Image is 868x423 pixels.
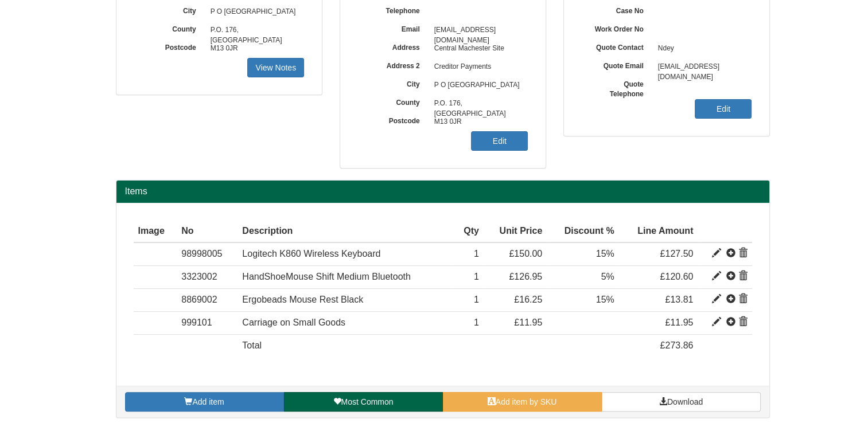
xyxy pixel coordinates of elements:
span: Central Machester Site [429,40,528,58]
span: £126.95 [509,272,542,281]
label: Postcode [357,113,429,126]
label: Case No [581,3,652,16]
td: 999101 [177,312,238,335]
span: £273.86 [660,340,693,350]
label: City [134,3,205,16]
label: County [357,95,429,108]
span: Add item by SKU [496,397,557,406]
span: 5% [601,272,614,281]
label: Quote Telephone [581,76,652,99]
span: P.O. 176, [GEOGRAPHIC_DATA] [205,21,305,40]
label: Email [357,21,429,34]
span: Add item [192,397,224,406]
th: Image [134,220,177,243]
td: Total [238,334,454,357]
span: P O [GEOGRAPHIC_DATA] [429,76,528,95]
label: County [134,21,205,34]
span: £13.81 [665,295,693,304]
span: M13 0JR [429,113,528,131]
label: Postcode [134,40,205,53]
span: P O [GEOGRAPHIC_DATA] [205,3,305,21]
span: £11.95 [665,318,693,327]
span: 15% [596,295,614,304]
span: £150.00 [509,249,542,258]
label: Address 2 [357,58,429,71]
span: 1 [474,295,479,304]
label: Quote Email [581,58,652,71]
span: Most Common [341,397,393,406]
label: Work Order No [581,21,652,34]
span: Creditor Payments [429,58,528,76]
span: Ergobeads Mouse Rest Black [242,295,363,304]
span: P.O. 176, [GEOGRAPHIC_DATA] [429,95,528,113]
span: M13 0JR [205,40,305,58]
span: £16.25 [514,295,542,304]
label: Address [357,40,429,53]
th: Discount % [547,220,618,243]
span: 1 [474,272,479,281]
span: 1 [474,318,479,327]
td: 98998005 [177,242,238,265]
th: Qty [454,220,484,243]
td: 8869002 [177,289,238,312]
a: Edit [471,131,528,151]
span: £11.95 [514,318,542,327]
label: City [357,76,429,89]
span: £127.50 [660,249,693,258]
th: Description [238,220,454,243]
th: No [177,220,238,243]
a: View Notes [247,58,304,77]
span: Download [667,397,703,406]
th: Line Amount [619,220,698,243]
td: 3323002 [177,266,238,289]
h2: Items [125,186,761,197]
label: Quote Contact [581,40,652,53]
label: Telephone [357,3,429,16]
span: [EMAIL_ADDRESS][DOMAIN_NAME] [429,21,528,40]
span: Logitech K860 Wireless Keyboard [242,249,380,258]
a: Edit [695,99,752,119]
span: £120.60 [660,272,693,281]
span: Carriage on Small Goods [242,318,345,327]
span: HandShoeMouse Shift Medium Bluetooth [242,272,411,281]
span: [EMAIL_ADDRESS][DOMAIN_NAME] [652,58,752,76]
span: 15% [596,249,614,258]
span: 1 [474,249,479,258]
th: Unit Price [484,220,547,243]
a: Download [602,392,761,412]
span: Ndey [652,40,752,58]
